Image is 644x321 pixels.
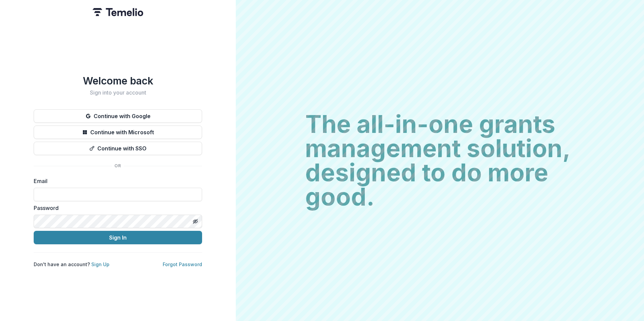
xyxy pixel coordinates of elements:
p: Don't have an account? [34,261,109,268]
h1: Welcome back [34,75,202,87]
button: Continue with Microsoft [34,126,202,139]
button: Sign In [34,231,202,244]
a: Sign Up [91,261,109,267]
h2: Sign into your account [34,90,202,96]
img: Temelio [93,8,143,16]
button: Continue with Google [34,109,202,123]
a: Forgot Password [163,261,202,267]
button: Continue with SSO [34,142,202,155]
label: Password [34,204,198,212]
label: Email [34,177,198,185]
button: Toggle password visibility [190,216,201,227]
